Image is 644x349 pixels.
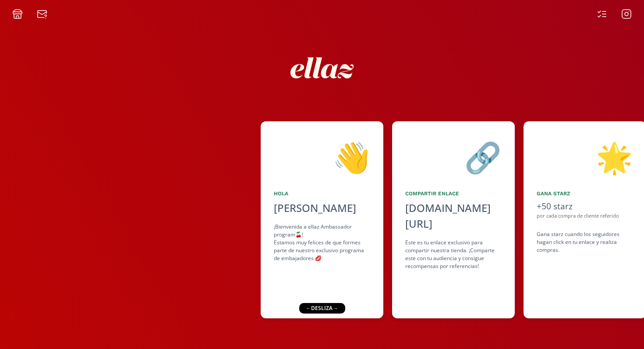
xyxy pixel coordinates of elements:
div: Gana starz [537,190,633,197]
div: 🔗 [405,134,502,179]
div: 🌟 [537,134,633,179]
div: Hola [274,190,370,197]
img: nKmKAABZpYV7 [283,28,361,107]
div: 👋 [274,134,370,179]
div: Gana starz cuando los seguidores hagan click en tu enlace y realiza compras . [537,230,633,254]
div: ← desliza → [299,303,345,314]
div: [DOMAIN_NAME][URL] [405,200,502,232]
div: +50 starz [537,200,633,213]
div: ¡Bienvenida a ellaz Ambassador program🍒! Estamos muy felices de que formes parte de nuestro exclu... [274,223,370,262]
div: Este es tu enlace exclusivo para compartir nuestra tienda. ¡Comparte este con tu audiencia y cons... [405,239,502,270]
div: Compartir Enlace [405,190,502,197]
div: por cada compra de cliente referido [537,212,633,220]
div: [PERSON_NAME] [274,200,370,216]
